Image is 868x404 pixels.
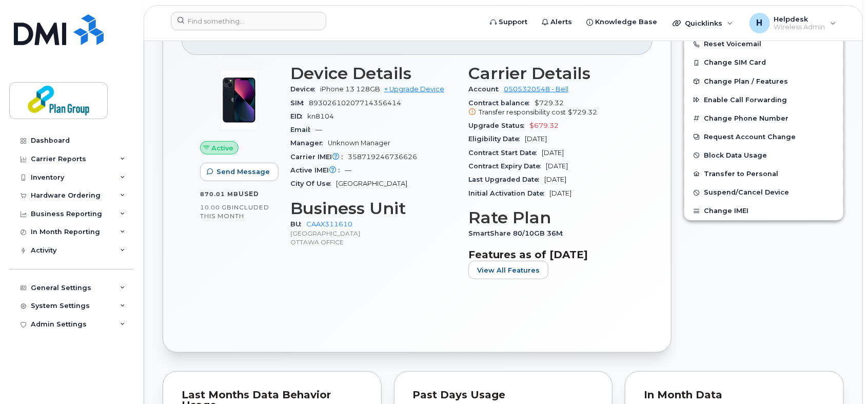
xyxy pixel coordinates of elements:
[345,166,351,174] span: —
[550,17,572,27] span: Alerts
[468,64,634,83] h3: Carrier Details
[216,167,270,177] span: Send Message
[529,122,559,129] span: $679.32
[468,135,525,143] span: Eligibility Date
[290,166,345,174] span: Active IMEI
[595,17,657,27] span: Knowledge Base
[468,208,634,227] h3: Rate Plan
[290,220,306,228] span: BU
[468,162,546,170] span: Contract Expiry Date
[290,99,309,107] span: SIM
[483,12,535,32] a: Support
[413,390,594,400] div: Past Days Usage
[774,23,825,31] span: Wireless Admin
[704,78,788,85] span: Change Plan / Features
[468,85,504,93] span: Account
[200,190,239,198] span: 870.01 MB
[468,149,542,157] span: Contract Start Date
[685,19,722,27] span: Quicklinks
[315,126,322,133] span: —
[200,163,279,181] button: Send Message
[477,265,540,275] span: View All Features
[290,229,456,238] p: [GEOGRAPHIC_DATA]
[704,189,789,197] span: Suspend/Cancel Device
[290,199,456,218] h3: Business Unit
[468,99,634,118] span: $729.32
[757,17,763,29] span: H
[306,220,352,228] a: CAAX311610
[684,128,843,146] button: Request Account Change
[384,85,444,93] a: + Upgrade Device
[468,189,549,197] span: Initial Activation Date
[320,85,380,93] span: iPhone 13 128GB
[336,180,407,187] span: [GEOGRAPHIC_DATA]
[535,12,579,32] a: Alerts
[200,204,232,211] span: 10.00 GB
[348,153,417,161] span: 358719246736626
[309,99,401,107] span: 89302610207714356414
[665,13,740,33] div: Quicklinks
[290,85,320,93] span: Device
[290,139,328,147] span: Manager
[468,122,529,129] span: Upgrade Status
[468,99,535,107] span: Contract balance
[468,176,544,183] span: Last Upgraded Date
[239,190,259,198] span: used
[684,183,843,202] button: Suspend/Cancel Device
[684,91,843,109] button: Enable Call Forwarding
[468,248,634,261] h3: Features as of [DATE]
[684,146,843,165] button: Block Data Usage
[208,69,270,131] img: image20231002-3703462-1ig824h.jpeg
[549,189,571,197] span: [DATE]
[468,229,568,237] span: SmartShare 80/10GB 36M
[290,153,348,161] span: Carrier IMEI
[644,390,825,400] div: In Month Data
[568,108,597,116] span: $729.32
[704,96,787,104] span: Enable Call Forwarding
[684,109,843,128] button: Change Phone Number
[684,35,843,53] button: Reset Voicemail
[468,261,548,279] button: View All Features
[479,108,566,116] span: Transfer responsibility cost
[544,176,566,183] span: [DATE]
[290,180,336,187] span: City Of Use
[212,143,234,153] span: Active
[200,203,269,220] span: included this month
[504,85,568,93] a: 0505320548 - Bell
[499,17,527,27] span: Support
[684,165,843,183] button: Transfer to Personal
[579,12,664,32] a: Knowledge Base
[684,72,843,91] button: Change Plan / Features
[542,149,564,157] span: [DATE]
[742,13,843,33] div: Helpdesk
[171,12,326,30] input: Find something...
[290,64,456,83] h3: Device Details
[328,139,390,147] span: Unknown Manager
[774,15,825,23] span: Helpdesk
[684,202,843,220] button: Change IMEI
[525,135,547,143] span: [DATE]
[307,112,334,120] span: kn8104
[290,126,315,133] span: Email
[684,53,843,72] button: Change SIM Card
[290,112,307,120] span: EID
[290,238,456,246] p: OTTAWA OFFICE
[546,162,568,170] span: [DATE]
